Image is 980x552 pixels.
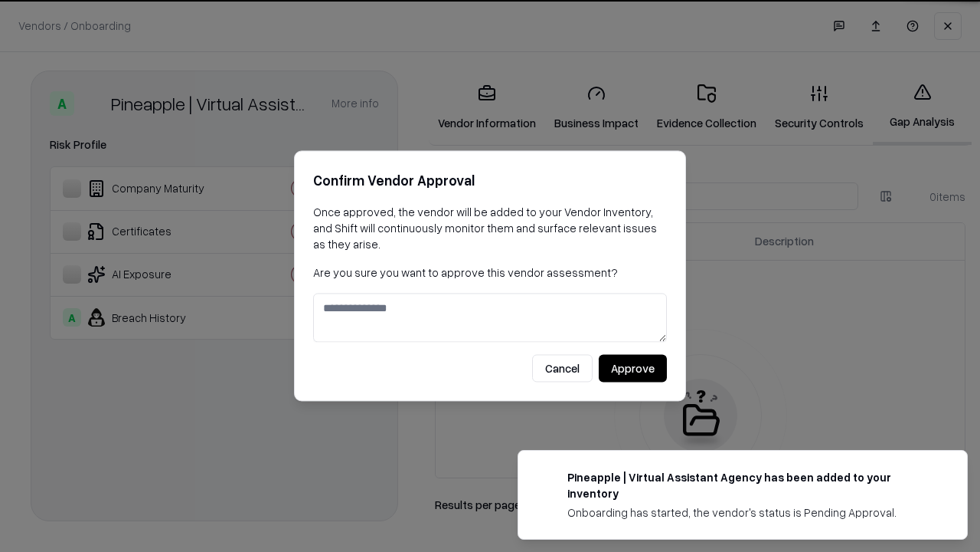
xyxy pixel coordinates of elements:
[313,264,667,281] p: Are you sure you want to approve this vendor assessment?
[567,469,930,501] div: Pineapple | Virtual Assistant Agency has been added to your inventory
[537,469,555,488] img: trypineapple.com
[313,204,667,252] p: Once approved, the vendor will be added to your Vendor Inventory, and Shift will continuously mon...
[567,504,930,521] div: Onboarding has started, the vendor's status is Pending Approval.
[313,169,667,192] h2: Confirm Vendor Approval
[599,355,667,383] button: Approve
[532,355,593,383] button: Cancel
